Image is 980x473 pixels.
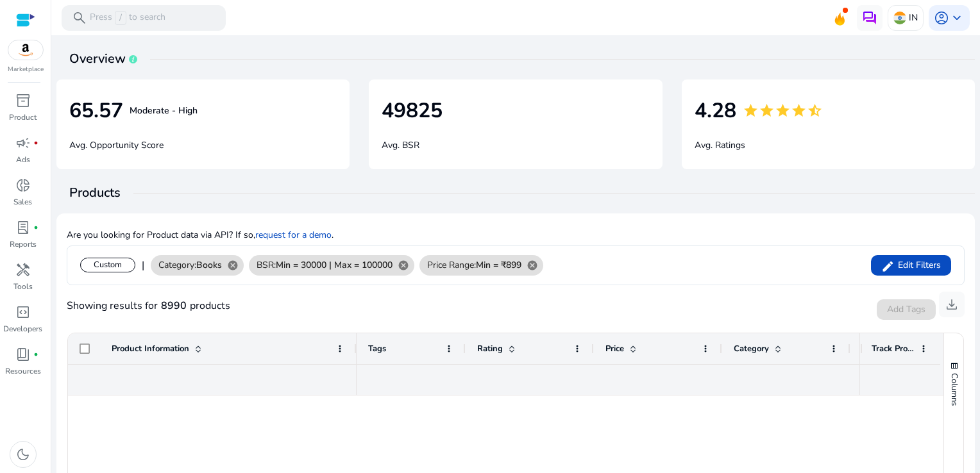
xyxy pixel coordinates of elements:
span: dark_mode [15,447,31,462]
mat-icon: cancel [521,260,543,271]
span: Tags [368,343,386,354]
span: Price [605,343,624,354]
span: Product Information [112,343,189,354]
span: lab_profile [15,220,31,235]
p: Avg. Ratings [695,132,962,152]
span: search [72,10,87,26]
button: Edit Filters [871,255,951,276]
p: IN [909,6,918,29]
p: Tools [13,281,33,292]
span: inventory_2 [15,93,31,108]
div: Showing results for products [67,298,230,313]
h4: 65.57 [69,99,123,123]
span: fiber_manual_record [33,140,38,145]
span: book_4 [15,347,31,362]
h4: Overview [69,51,975,67]
span: / [115,11,126,25]
span: fiber_manual_record [33,225,38,230]
span: Track Product [872,343,915,354]
span: donut_small [15,178,31,193]
button: download [939,292,965,317]
p: Marketplace [8,65,44,74]
span: Price Range: [427,258,521,272]
span: code_blocks [15,304,31,320]
mat-icon: star [775,103,791,119]
span: Category [734,343,769,354]
span: campaign [15,135,31,151]
p: Sales [13,196,32,208]
mat-icon: star_half [807,103,823,119]
p: Are you looking for Product data via API? If so, . [67,228,334,242]
b: Min = ₹899 [476,259,521,271]
mat-icon: edit [881,256,895,276]
h4: 49825 [382,99,443,123]
span: Rating [477,343,503,354]
span: BSR: [257,258,393,272]
h4: 4.28 [695,99,736,123]
mat-icon: cancel [393,260,414,271]
span: download [944,297,959,312]
p: Reports [10,238,37,250]
span: keyboard_arrow_down [949,10,965,26]
span: handyman [15,262,31,278]
img: in.svg [893,12,906,24]
p: Product [9,112,37,123]
mat-icon: star [759,103,775,119]
span: Category: [158,258,222,272]
div: Custom [80,258,135,272]
a: request for a demo [255,229,332,241]
mat-icon: cancel [222,260,244,271]
p: Resources [5,365,41,377]
span: fiber_manual_record [33,352,38,357]
b: Moderate - High [130,104,198,117]
mat-icon: star [791,103,807,119]
span: Edit Filters [895,259,941,272]
p: Avg. Opportunity Score [69,132,337,152]
p: Ads [16,154,30,165]
b: Min = 30000 | Max = 100000 [276,259,393,271]
div: | [142,258,144,273]
b: Books [196,259,222,271]
span: account_circle [934,10,949,26]
span: Columns [949,373,960,406]
p: Press to search [90,11,165,25]
b: 8990 [158,298,190,313]
p: Developers [3,323,42,335]
mat-icon: star [743,103,759,119]
img: amazon.svg [8,40,43,60]
p: Avg. BSR [382,132,649,152]
h4: Products [69,185,975,201]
